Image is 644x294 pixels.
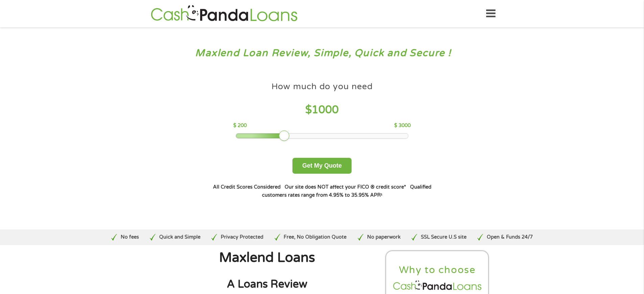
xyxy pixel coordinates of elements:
p: No fees [121,234,139,241]
p: $ 200 [233,122,247,129]
h4: $ [233,103,411,117]
strong: Our site does NOT affect your FICO ® credit score* [285,184,406,190]
h2: Why to choose [392,264,483,276]
p: No paperwork [367,234,401,241]
h2: A Loans Review [155,277,379,291]
p: SSL Secure U.S site [421,234,467,241]
span: 1000 [312,103,339,116]
img: GetLoanNow Logo [149,4,300,23]
p: Open & Funds 24/7 [487,234,533,241]
p: Free, No Obligation Quote [284,234,347,241]
span: Maxlend Loans [219,250,315,266]
p: Quick and Simple [159,234,200,241]
h4: How much do you need [271,81,373,92]
strong: All Credit Scores Considered [213,184,281,190]
button: Get My Quote [292,158,352,174]
strong: Qualified customers rates range from 4.95% to 35.95% APR¹ [262,184,431,198]
h3: Maxlend Loan Review, Simple, Quick and Secure ! [20,47,625,59]
p: $ 3000 [394,122,411,129]
p: Privacy Protected [221,234,263,241]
